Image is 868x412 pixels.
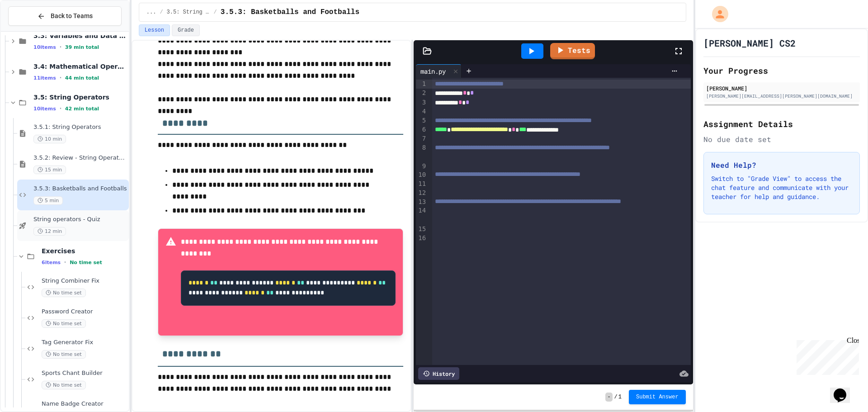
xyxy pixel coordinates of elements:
span: 10 min [33,135,66,143]
div: 9 [416,162,427,171]
span: 3.5.3: Basketballs and Footballs [33,185,127,193]
span: 44 min total [65,75,99,81]
span: 1 [618,393,622,401]
span: Name Badge Creator [42,400,127,408]
span: 6 items [42,260,61,265]
span: 3.5.1: String Operators [33,123,127,131]
span: 10 items [33,44,56,50]
h1: [PERSON_NAME] CS2 [703,37,796,49]
div: 16 [416,234,427,243]
span: 3.4: Mathematical Operators [33,62,127,71]
iframe: chat widget [793,336,859,375]
div: My Account [703,4,731,24]
div: 12 [416,189,427,198]
span: No time set [42,381,86,389]
span: 15 min [33,166,66,174]
span: 5 min [33,196,63,205]
div: main.py [416,64,462,78]
button: Lesson [139,24,170,36]
span: • [60,43,61,51]
span: Tag Generator Fix [42,339,127,346]
h3: Need Help? [711,160,852,170]
div: No due date set [703,134,860,145]
div: [PERSON_NAME][EMAIL_ADDRESS][PERSON_NAME][DOMAIN_NAME] [706,93,857,99]
span: - [605,393,612,402]
span: 39 min total [65,44,99,50]
span: No time set [42,289,86,297]
span: 11 items [33,75,56,81]
span: 12 min [33,227,66,236]
div: 4 [416,107,427,116]
div: 10 [416,170,427,180]
div: main.py [416,66,450,76]
div: 3 [416,98,427,107]
div: [PERSON_NAME] [706,84,857,92]
span: 3.3: Variables and Data Types [33,32,127,40]
iframe: chat widget [830,376,859,403]
span: 10 items [33,106,56,112]
div: 11 [416,180,427,189]
button: Grade [172,24,200,36]
div: 13 [416,198,427,207]
span: 3.5: String Operators [33,93,127,101]
div: 15 [416,225,427,234]
span: Sports Chant Builder [42,369,127,377]
span: / [160,9,163,16]
div: 14 [416,206,427,225]
h2: Your Progress [703,64,860,77]
span: Password Creator [42,308,127,316]
div: 1 [416,80,427,89]
p: Switch to "Grade View" to access the chat feature and communicate with your teacher for help and ... [711,174,852,201]
div: 5 [416,116,427,125]
button: Back to Teams [8,6,122,26]
div: 7 [416,134,427,143]
span: Submit Answer [636,393,679,401]
div: 8 [416,143,427,162]
h2: Assignment Details [703,118,860,130]
span: • [60,74,61,81]
span: ... [146,9,156,16]
span: No time set [70,260,102,265]
div: 6 [416,125,427,134]
span: No time set [42,350,86,359]
span: String operators - Quiz [33,216,127,223]
span: No time set [42,319,86,328]
span: • [64,259,66,266]
span: / [214,9,217,16]
span: Back to Teams [51,11,93,21]
span: Exercises [42,247,127,255]
span: 3.5: String Operators [167,9,210,16]
div: 2 [416,89,427,98]
span: 3.5.3: Basketballs and Footballs [221,7,359,18]
span: / [614,393,618,401]
span: 3.5.2: Review - String Operators [33,154,127,162]
span: • [60,105,61,112]
button: Submit Answer [629,390,686,404]
a: Tests [550,43,595,59]
span: 42 min total [65,106,99,112]
div: Chat with us now!Close [4,4,62,57]
div: History [418,367,459,380]
span: String Combiner Fix [42,277,127,285]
